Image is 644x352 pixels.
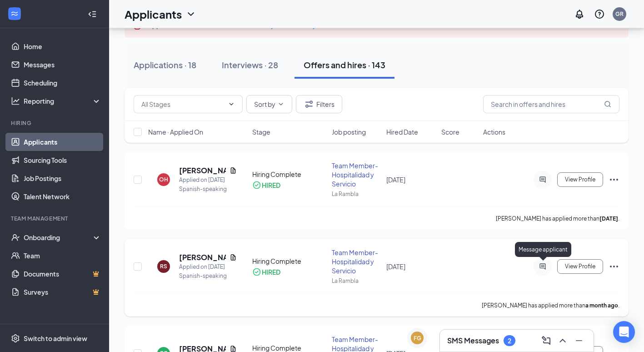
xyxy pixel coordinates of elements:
[11,215,100,222] div: Team Management
[24,169,101,187] a: Job Postings
[24,265,101,283] a: DocumentsCrown
[160,262,167,270] div: RS
[332,161,381,188] div: Team Member- Hospitalidad y Servicio
[252,170,326,179] div: Hiring Complete
[386,262,405,271] span: [DATE]
[441,127,459,136] span: Score
[574,335,584,346] svg: Minimize
[24,283,101,301] a: SurveysCrown
[252,127,270,136] span: Stage
[609,174,619,185] svg: Ellipses
[254,101,275,107] span: Sort by
[496,215,619,222] p: [PERSON_NAME] has applied more than .
[125,6,182,22] h1: Applicants
[332,127,366,136] span: Job posting
[185,9,196,20] svg: ChevronDown
[386,176,405,184] span: [DATE]
[10,9,19,18] svg: WorkstreamLogo
[11,96,20,106] svg: Analysis
[557,172,603,187] button: View Profile
[262,181,280,190] div: HIRED
[447,336,499,346] h3: SMS Messages
[179,176,237,185] div: Applied on [DATE]
[24,37,101,55] a: Home
[246,95,292,113] button: Sort byChevronDown
[88,10,97,19] svg: Collapse
[515,242,571,257] div: Message applicant
[24,55,101,74] a: Messages
[296,95,342,113] button: Filter Filters
[230,254,237,261] svg: Document
[252,181,261,190] svg: CheckmarkCircle
[11,334,20,343] svg: Settings
[615,10,624,18] div: GR
[252,267,261,277] svg: CheckmarkCircle
[555,333,570,348] button: ChevronUp
[179,185,237,194] div: Spanish-speaking
[332,277,381,285] div: La Rambla
[565,176,595,183] span: View Profile
[24,334,87,343] div: Switch to admin view
[508,337,511,345] div: 2
[304,59,385,70] div: Offers and hires · 143
[141,99,224,109] input: All Stages
[613,321,635,343] div: Open Intercom Messenger
[179,272,237,281] div: Spanish-speaking
[148,127,203,136] span: Name · Applied On
[228,101,235,108] svg: ChevronDown
[252,256,326,266] div: Hiring Complete
[483,127,505,136] span: Actions
[24,133,101,151] a: Applicants
[483,95,619,113] input: Search in offers and hires
[565,263,595,270] span: View Profile
[11,233,20,242] svg: UserCheck
[482,302,619,309] p: [PERSON_NAME] has applied more than .
[585,302,618,309] b: a month ago
[159,176,168,183] div: OH
[557,335,568,346] svg: ChevronUp
[24,74,101,92] a: Scheduling
[24,187,101,206] a: Talent Network
[24,233,94,242] div: Onboarding
[262,267,280,277] div: HIRED
[24,151,101,169] a: Sourcing Tools
[541,335,552,346] svg: ComposeMessage
[179,166,226,176] h5: [PERSON_NAME]
[572,333,586,348] button: Minimize
[179,262,237,272] div: Applied on [DATE]
[604,101,611,108] svg: MagnifyingGlass
[332,248,381,275] div: Team Member- Hospitalidad y Servicio
[557,259,603,274] button: View Profile
[537,176,548,183] svg: ActiveChat
[134,59,196,70] div: Applications · 18
[24,246,101,265] a: Team
[609,261,619,272] svg: Ellipses
[222,59,278,70] div: Interviews · 28
[179,252,226,262] h5: [PERSON_NAME]
[537,263,548,270] svg: ActiveChat
[230,167,237,174] svg: Document
[574,9,585,20] svg: Notifications
[594,9,605,20] svg: QuestionInfo
[599,215,618,222] b: [DATE]
[11,119,100,127] div: Hiring
[386,127,418,136] span: Hired Date
[539,333,554,348] button: ComposeMessage
[414,334,421,342] div: FG
[277,101,285,108] svg: ChevronDown
[332,190,381,198] div: La Rambla
[304,99,315,110] svg: Filter
[24,96,102,106] div: Reporting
